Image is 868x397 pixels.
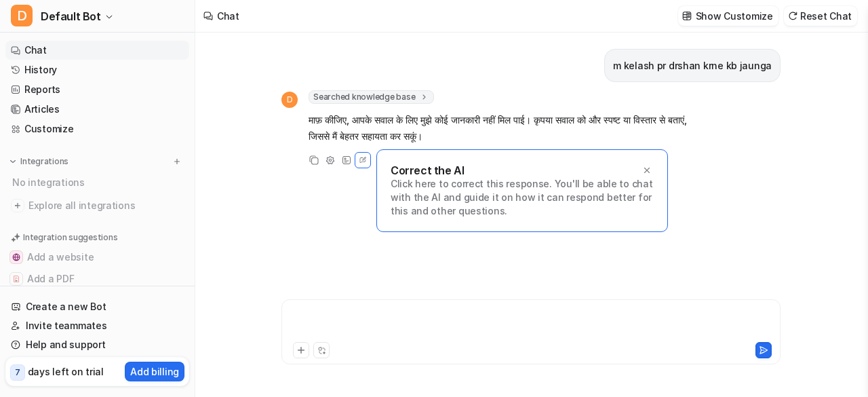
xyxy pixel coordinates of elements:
a: Articles [5,100,189,119]
button: Add a websiteAdd a website [5,246,189,268]
p: 7 [15,366,20,379]
a: Explore all integrations [5,196,189,215]
p: Click here to correct this response. You'll be able to chat with the AI and guide it on how it ca... [391,177,654,218]
button: Add a PDFAdd a PDF [5,268,189,290]
a: Create a new Bot [5,297,189,316]
div: No integrations [8,171,189,193]
img: customize [682,11,692,21]
p: Add billing [130,364,179,379]
button: Show Customize [678,6,778,26]
img: explore all integrations [11,199,24,212]
p: माफ़ कीजिए, आपके सवाल के लिए मुझे कोई जानकारी नहीं मिल पाई। कृपया सवाल को और स्पष्ट या विस्तार से... [309,112,705,145]
p: days left on trial [28,364,104,379]
span: Explore all integrations [28,195,184,216]
img: reset [788,11,797,21]
p: Correct the AI [391,164,464,177]
p: m kelash pr drshan krne kb jaunga [613,58,772,74]
span: Default Bot [41,7,101,26]
img: menu_add.svg [172,157,182,166]
p: Show Customize [696,9,773,23]
img: expand menu [8,157,18,166]
button: Integrations [5,155,73,168]
span: Searched knowledge base [309,90,434,104]
a: Help and support [5,335,189,354]
p: Integration suggestions [23,231,117,244]
a: Chat [5,41,189,60]
button: Reset Chat [784,6,857,26]
img: Add a PDF [12,275,20,283]
button: Add billing [125,362,184,381]
span: D [281,92,298,108]
a: Invite teammates [5,316,189,335]
span: D [11,5,33,26]
a: History [5,60,189,79]
a: Reports [5,80,189,99]
img: Add a website [12,253,20,261]
div: Chat [217,9,239,23]
a: Customize [5,119,189,138]
p: Integrations [20,156,68,167]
